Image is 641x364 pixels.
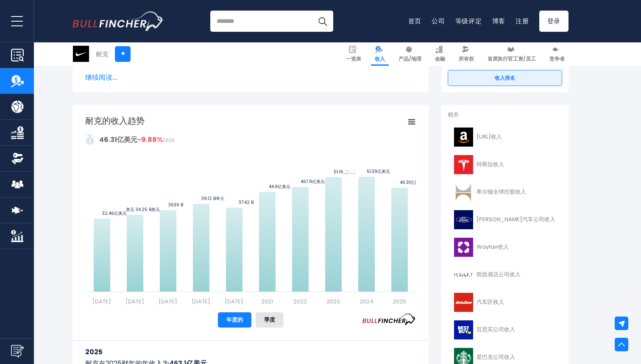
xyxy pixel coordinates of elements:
a: 百思买公司收入 [448,318,562,342]
strong: -9.88% [137,135,163,144]
text: 39.12 B美元 [178,195,224,202]
a: 产品/地理 [395,42,425,66]
a: 登录 [539,11,569,32]
span: 产品/地理 [399,56,421,62]
img: AZO标志 [453,293,474,312]
tspan: 34.25 B [110,206,126,213]
text: 46.31亿美元 [377,179,423,186]
text: 2023 [326,297,340,306]
tspan: 51.39亿美元 [343,168,367,175]
text: [DATE] [225,297,243,306]
a: 博客 [492,17,506,25]
img: 牛翅标志 [72,11,164,31]
span: 2025 [163,137,175,144]
a: Wayfair收入 [448,236,562,259]
span: 收入 [375,56,385,62]
img: NKE标志 [73,46,89,62]
text: 2021 [261,297,273,306]
span: 一览表 [346,56,361,62]
svg: 耐克的收入趋势 [85,115,416,306]
span: 首席执行官工资/员工 [488,56,536,62]
a: 收入 [371,42,389,66]
a: 所有权 [455,42,478,66]
tspan: 3636 B [153,202,168,208]
text: [DATE] [159,297,177,306]
tspan: 耐克的收入趋势 [85,115,145,127]
img: AMZN标志 [453,128,474,147]
text: 3636 B [153,202,183,208]
a: 汽车区收入 [448,291,562,314]
img: TSLA标志 [453,155,474,174]
text: 51.39亿美元 [343,168,390,175]
img: W标志 [453,238,474,257]
img: BBY标志 [453,320,474,339]
tspan: 467.9亿美元 [276,178,301,185]
img: H标志 [453,265,474,284]
a: [PERSON_NAME]汽车公司收入 [448,208,562,231]
text: 2022 [293,297,307,306]
button: 季度 [256,312,284,328]
text: [DATE] [92,297,111,306]
a: 希尔顿全球控股收入 [448,181,562,204]
text: [DATE] [192,297,210,306]
text: 37.42 B [215,199,254,206]
div: 耐克 [96,49,109,59]
a: [URL]收入 [448,125,562,149]
a: 一览表 [342,42,365,66]
a: 注册 [516,17,529,25]
text: 467.9亿美元 [276,178,325,185]
text: 美元 34.25 B美元 [110,206,160,213]
span: 金融 [435,56,445,62]
text: 51.19亿美元 [312,169,356,175]
img: 添加 [85,134,95,144]
text: 2025 [393,297,406,306]
a: 金融 [431,42,449,66]
text: [DATE] [125,297,144,306]
tspan: 46.31亿美元 [377,179,400,186]
img: HLT标志 [453,183,474,202]
span: 继续阅读... [85,72,416,83]
button: 年度的 [218,312,251,328]
button: 搜索 [312,11,333,32]
a: 凯悦酒店公司收入 [448,263,562,286]
tspan: 37.42 B美元 [215,199,239,206]
tspan: 39.12 B美元 [178,195,201,202]
text: 32.46亿美元 [78,210,127,217]
text: 2024 [360,297,373,306]
span: 竞争者 [549,56,565,62]
tspan: 32.46亿美元 [78,210,102,217]
a: 首页 [408,17,422,25]
a: 等级评定 [455,17,482,25]
span: 所有权 [459,56,474,62]
strong: 46.31亿美元 [99,135,137,144]
a: 收入排名 [448,70,562,86]
tspan: 51.19亿美元 [312,169,334,175]
a: 竞争者 [546,42,569,66]
img: 所有权 [11,152,24,165]
a: 公司 [432,17,445,25]
a: 前往主页 [72,11,164,31]
a: 首席执行官工资/员工 [484,42,540,66]
tspan: 44.49亿美元 [245,183,269,190]
a: 特斯拉收入 [448,153,562,176]
h3: 2025 [85,347,416,357]
li: 耐克截至[DATE]的季度季度收入为111.0亿美元。季度收入从126.2亿美元（第四季度：[DATE]）下降到11.10亿美元（第四季度：[DATE]），同比下降了-12.09%。 [85,67,416,87]
p: 相关 [448,111,562,119]
img: F标志 [453,210,474,229]
a: + [115,46,131,62]
text: 44.9亿美元 [245,183,290,190]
